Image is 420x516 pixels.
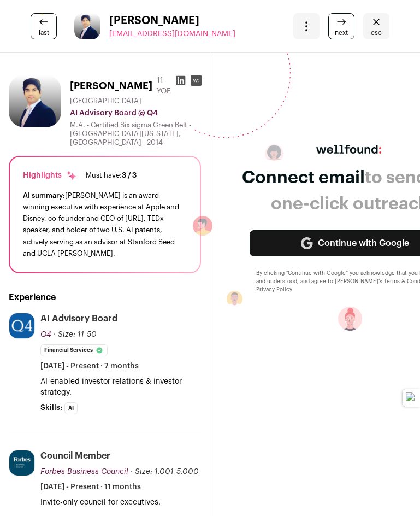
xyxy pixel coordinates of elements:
[40,376,201,398] p: AI-enabled investor relations & investor strategy.
[40,497,201,508] p: Invite-only council for executives.
[9,450,34,476] img: 1ee6693f4e6d8435d17f84e92bf8ba03490673152f5e0a6e198300ebd6ebd47d.jpg
[40,450,110,462] div: Council Member
[40,468,128,476] span: Forbes Business Council
[39,28,49,37] span: last
[9,313,34,338] img: de70d5bfb69d917199d3c93c63aac091fb7e29838b2d6ab432e364b81da013fc.png
[9,75,61,127] img: db052dd44456228fef7cd4bfbe5b55a96cb55bb9b2a9ac3749cd887614a70a3e
[40,313,117,325] div: AI Advisory Board
[40,402,62,413] span: Skills:
[40,482,141,492] span: [DATE] - Present · 11 months
[23,170,77,181] div: Highlights
[40,331,51,338] span: Q4
[23,190,187,259] div: [PERSON_NAME] is an award-winning executive with experience at Apple and Disney, co-founder and C...
[23,192,65,199] span: AI summary:
[9,291,201,304] h2: Experience
[41,13,43,15] img: Apollo
[40,344,108,356] li: Financial Services
[31,13,57,39] a: last
[40,361,139,372] span: [DATE] - Present · 7 months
